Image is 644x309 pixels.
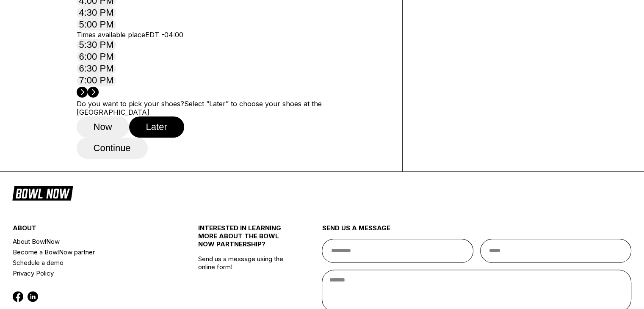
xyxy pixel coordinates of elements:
a: Schedule a demo [13,257,167,268]
div: about [13,224,167,236]
button: 5:30 PM [77,39,116,51]
button: Continue [77,138,148,159]
button: 6:00 PM [77,51,116,63]
button: 7:00 PM [77,74,116,86]
a: Become a BowlNow partner [13,247,167,257]
button: 5:00 PM [77,19,116,30]
label: Do you want to pick your shoes? [77,99,184,108]
span: Times available place [77,30,145,39]
button: Later [129,116,184,138]
div: INTERESTED IN LEARNING MORE ABOUT THE BOWL NOW PARTNERSHIP? [198,224,291,255]
label: Select “Later” to choose your shoes at the [GEOGRAPHIC_DATA] [77,99,322,116]
span: EDT -04:00 [145,30,183,39]
a: Privacy Policy [13,268,167,279]
button: 4:30 PM [77,7,116,19]
a: About BowlNow [13,236,167,247]
div: send us a message [322,224,631,239]
button: 6:30 PM [77,63,116,74]
button: Now [77,116,129,138]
